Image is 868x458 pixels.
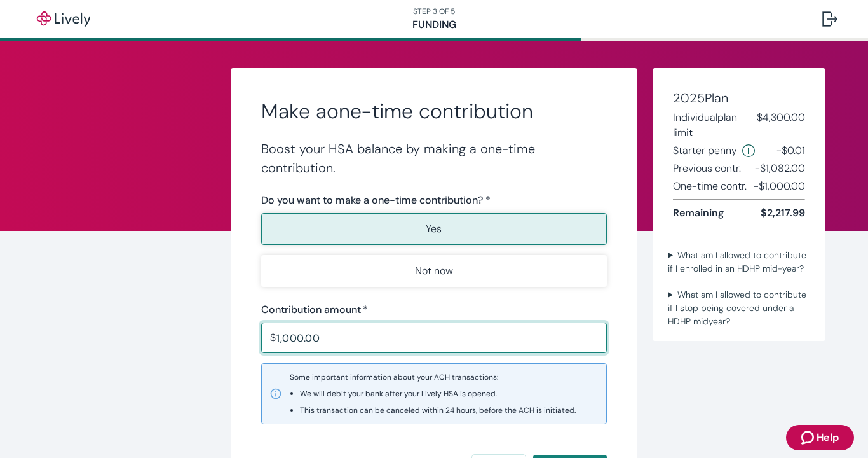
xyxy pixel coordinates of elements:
[742,143,755,158] button: Lively will contribute $0.01 to establish your account
[276,325,607,350] input: $0.00
[663,286,815,331] summary: What am I allowed to contribute if I stop being covered under a HDHP midyear?
[754,179,805,194] span: - $1,000.00
[673,110,757,141] span: Individual plan limit
[300,405,576,416] li: This transaction can be canceled within 24 hours, before the ACH is initiated.
[742,144,755,157] svg: Starter penny details
[786,425,854,450] button: Zendesk support iconHelp
[426,221,442,237] p: Yes
[755,161,805,176] span: - $1,082.00
[28,11,99,27] img: Lively
[261,302,368,317] label: Contribution amount
[673,88,805,108] h4: 2025 Plan
[261,99,607,124] h2: Make a one-time contribution
[812,4,848,34] button: Log out
[290,371,576,416] span: Some important information about your ACH transactions:
[776,143,805,158] span: -$0.01
[757,110,805,141] span: $4,300.00
[817,430,839,445] span: Help
[300,388,576,399] li: We will debit your bank after your Lively HSA is opened.
[673,179,747,194] span: One-time contr.
[673,143,737,158] span: Starter penny
[673,205,724,221] span: Remaining
[801,430,817,445] svg: Zendesk support icon
[415,263,453,279] p: Not now
[663,246,815,278] summary: What am I allowed to contribute if I enrolled in an HDHP mid-year?
[761,205,805,221] span: $2,217.99
[261,255,607,287] button: Not now
[261,193,491,208] label: Do you want to make a one-time contribution? *
[270,330,276,345] p: $
[261,139,607,177] h4: Boost your HSA balance by making a one-time contribution.
[673,161,741,176] span: Previous contr.
[261,213,607,245] button: Yes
